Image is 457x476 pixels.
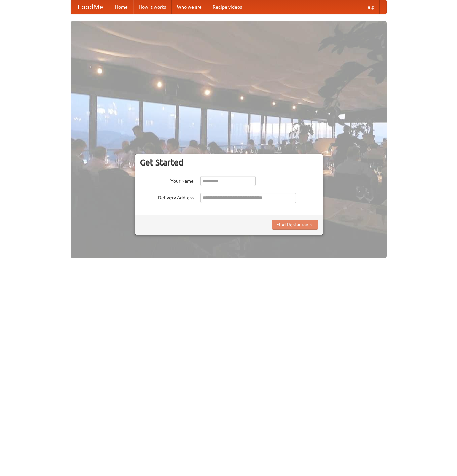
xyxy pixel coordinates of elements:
[207,0,247,14] a: Recipe videos
[140,157,318,168] h3: Get Started
[140,176,194,184] label: Your Name
[71,0,110,14] a: FoodMe
[140,193,194,201] label: Delivery Address
[272,220,318,230] button: Find Restaurants!
[359,0,380,14] a: Help
[133,0,172,14] a: How it works
[172,0,207,14] a: Who we are
[110,0,133,14] a: Home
